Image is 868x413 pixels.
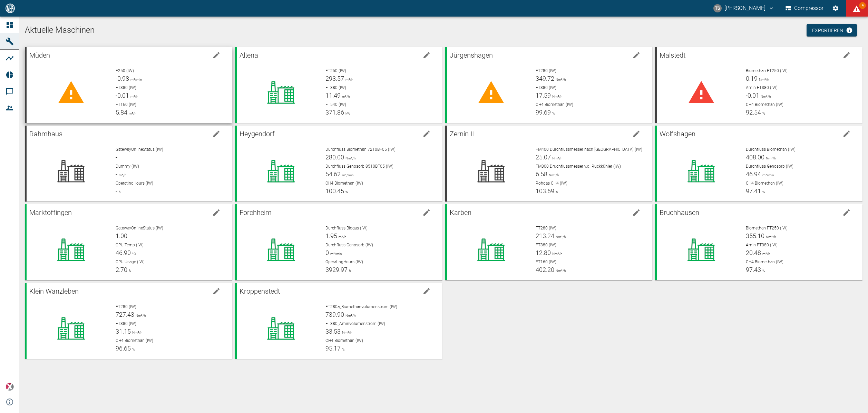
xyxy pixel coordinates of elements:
[746,266,761,273] span: 97.43
[655,204,862,280] a: Bruchhausenedit machineBiomethan FT250 (IW)355.10Nm³/hAmin FT380 (IW)20.48m³/hCH4 Biomethan (IW)9...
[764,156,776,160] span: Nm³/h
[761,173,774,177] span: m³/min
[325,266,348,273] span: 3929.97
[554,190,558,194] span: %
[761,111,765,115] span: %
[344,314,355,317] span: Nm³/h
[116,102,136,107] span: FT160 (IW)
[116,75,129,82] span: -0.98
[116,226,163,230] span: GatewayOnlineStatus (IW)
[536,170,547,178] span: 6.58
[337,235,346,239] span: m³/h
[536,85,556,90] span: FT380 (IW)
[325,109,344,116] span: 371.86
[859,2,866,9] span: 4
[209,284,223,298] button: edit machine
[5,3,16,13] img: logo
[235,204,442,280] a: Forchheimedit machineDurchfluss Biogas (IW)1.95m³/hDurchfluss Genosorb (IW)0m³/minOperatingHours ...
[116,109,127,116] span: 5.84
[116,92,129,99] span: -0.01
[341,347,344,351] span: %
[420,48,433,62] button: edit machine
[325,345,341,352] span: 95.17
[551,156,562,160] span: Nm³/h
[325,164,393,169] span: Durchfluss Genosorb 8510BF05 (IW)
[713,4,722,12] div: TS
[536,249,551,256] span: 12.80
[117,190,120,194] span: h
[325,147,396,152] span: Durchfluss Biomethan 7210BF05 (IW)
[840,127,854,141] button: edit machine
[840,206,854,219] button: edit machine
[116,181,153,186] span: OperatingHours (IW)
[325,154,344,161] span: 280.00
[746,147,796,152] span: Durchfluss Biomethan (IW)
[6,383,14,391] img: Xplore Logo
[536,109,551,116] span: 99.69
[746,102,783,107] span: CH4 Biomethan (IW)
[660,208,699,217] span: Bruchhausen
[554,269,566,273] span: Nm³/h
[25,25,862,36] h1: Aktuelle Maschinen
[325,102,346,107] span: FT540 (IW)
[420,284,433,298] button: edit machine
[445,204,653,280] a: Karbenedit machineFT280 (IW)213.24Nm³/hFT380 (IW)12.80Nm³/hFT160 (IW)402.20Nm³/h
[325,181,363,186] span: CH4 Biomethan (IW)
[348,269,351,273] span: h
[235,283,442,359] a: Kroppenstedtedit machineFT280a_Biomethanvolumenstrom (IW)739.90Nm³/hFT380_Aminvolumenstrom (IW)33...
[761,252,770,256] span: m³/h
[758,78,769,81] span: Nm³/h
[445,47,653,123] a: Jürgenshagenedit machineFT280 (IW)349.72Nm³/hFT380 (IW)17.59Nm³/hCH4 Biomethan (IW)99.69%
[551,252,562,256] span: Nm³/h
[116,345,131,352] span: 96.65
[25,204,232,280] a: Marktoffingenedit machineGatewayOnlineStatus (IW)1.00CPU Temp (IW)46.90°CCPU Usage (IW)2.70%
[536,154,551,161] span: 25.07
[746,85,778,90] span: Amin FT380 (IW)
[341,331,352,334] span: Nm³/h
[536,147,642,152] span: FM400 Durchflussmesser nach [GEOGRAPHIC_DATA] (IW)
[344,111,350,115] span: kW
[116,304,136,309] span: FT280 (IW)
[450,51,493,59] span: Jürgenshagen
[746,92,759,99] span: -0.01
[325,304,397,309] span: FT280a_Biomethanvolumenstrom (IW)
[240,130,275,138] span: Heygendorf
[536,75,554,82] span: 349.72
[344,156,355,160] span: Nm³/h
[630,48,643,62] button: edit machine
[420,206,433,219] button: edit machine
[129,78,142,81] span: m³/min
[325,187,344,195] span: 100.45
[846,27,853,34] svg: Jetzt mit HF Export
[116,249,131,256] span: 46.90
[551,95,562,98] span: Nm³/h
[746,187,761,195] span: 97.41
[341,95,350,98] span: m³/h
[116,232,127,239] span: 1.00
[759,95,771,98] span: Nm³/h
[240,51,258,59] span: Altena
[450,208,471,217] span: Karben
[784,2,825,14] button: Compressor
[29,51,50,59] span: Müden
[420,127,433,141] button: edit machine
[536,68,556,73] span: FT280 (IW)
[325,75,344,82] span: 293.57
[116,321,136,326] span: FT380 (IW)
[536,164,621,169] span: FM300 Druchflussmesser v.d. Rückkühler (IW)
[536,266,554,273] span: 402.20
[325,243,373,247] span: Durchfluss Genosorb (IW)
[536,259,556,264] span: FT160 (IW)
[450,130,474,138] span: Zernin II
[746,249,761,256] span: 20.48
[536,102,573,107] span: CH4 Biomethan (IW)
[209,127,223,141] button: edit machine
[116,164,139,169] span: Dummy (IW)
[746,109,761,116] span: 92.54
[712,2,776,14] button: timo.streitbuerger@arcanum-energy.de
[325,170,341,178] span: 54.62
[660,130,695,138] span: Wolfshagen
[116,338,153,343] span: CH4 Biomethan (IW)
[746,68,788,73] span: Biomethan FT250 (IW)
[746,232,764,239] span: 355.10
